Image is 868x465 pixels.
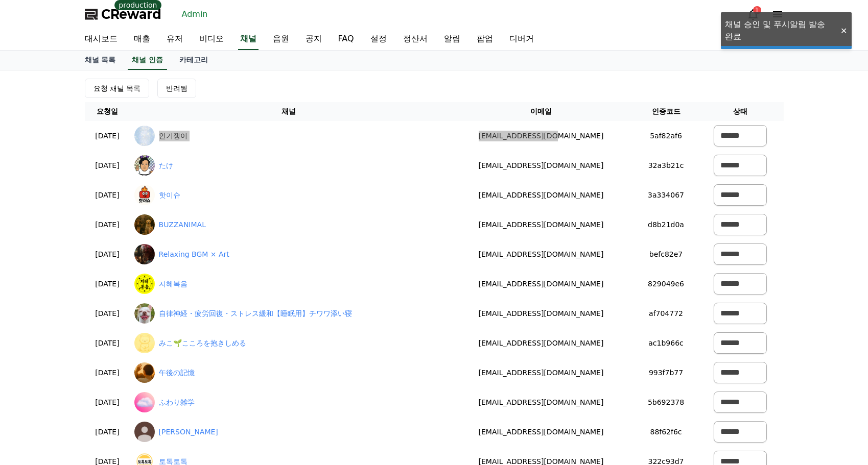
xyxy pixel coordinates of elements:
[159,190,180,201] a: 핫이슈
[89,338,126,349] p: [DATE]
[3,324,67,349] a: Home
[448,299,635,328] td: [EMAIL_ADDRESS][DOMAIN_NAME]
[448,328,635,358] td: [EMAIL_ADDRESS][DOMAIN_NAME]
[159,427,218,437] a: [PERSON_NAME]
[635,387,697,417] td: 5b692378
[238,29,259,50] a: 채널
[134,126,155,146] img: 인기쟁이
[159,368,195,378] a: 午後の記憶
[134,155,155,176] img: たけ
[448,239,635,269] td: [EMAIL_ADDRESS][DOMAIN_NAME]
[159,397,195,408] a: ふわり雑学
[134,244,155,264] img: Relaxing BGM × Art
[151,339,176,347] span: Settings
[448,180,635,210] td: [EMAIL_ADDRESS][DOMAIN_NAME]
[134,303,155,324] img: 自律神経・疲労回復・ストレス緩和【睡眠用】チワワ添い寝
[635,328,697,358] td: ac1b966c
[159,338,246,349] a: みこ🌱こころを抱きしめる
[635,121,697,151] td: 5af82af6
[134,185,155,205] img: 핫이슈
[130,102,448,121] th: 채널
[159,219,206,230] a: BUZZANIMAL
[635,269,697,299] td: 829049e6
[67,324,132,349] a: Messages
[134,392,155,412] img: ふわり雑学
[134,214,155,235] img: BUZZANIMAL
[89,219,126,230] p: [DATE]
[159,160,173,171] a: たけ
[134,422,155,442] img: 쟌비뉴뉴
[134,362,155,383] img: 午後の記憶
[26,339,44,347] span: Home
[171,51,216,70] a: 카테고리
[191,29,232,50] a: 비디오
[395,29,436,50] a: 정산서
[166,83,187,93] div: 반려됨
[89,427,126,437] p: [DATE]
[159,279,187,289] a: 지혜복음
[85,339,115,348] span: Messages
[297,29,330,50] a: 공지
[635,417,697,447] td: 88f62f6c
[468,29,501,50] a: 팝업
[89,308,126,319] p: [DATE]
[448,210,635,239] td: [EMAIL_ADDRESS][DOMAIN_NAME]
[132,324,196,349] a: Settings
[635,151,697,180] td: 32a3b21c
[85,102,130,121] th: 요청일
[448,417,635,447] td: [EMAIL_ADDRESS][DOMAIN_NAME]
[89,279,126,289] p: [DATE]
[89,249,126,260] p: [DATE]
[77,29,126,50] a: 대시보드
[635,210,697,239] td: d8b21d0a
[747,8,759,20] a: 1
[448,121,635,151] td: [EMAIL_ADDRESS][DOMAIN_NAME]
[101,6,161,22] span: CReward
[265,29,297,50] a: 음원
[330,29,362,50] a: FAQ
[77,51,124,70] a: 채널 목록
[134,333,155,353] img: みこ🌱こころを抱きしめる
[93,83,141,93] div: 요청 채널 목록
[157,79,196,98] button: 반려됨
[159,249,229,260] a: Relaxing BGM × Art
[448,151,635,180] td: [EMAIL_ADDRESS][DOMAIN_NAME]
[159,131,187,141] a: 인기쟁이
[126,29,158,50] a: 매출
[89,368,126,378] p: [DATE]
[362,29,395,50] a: 설정
[158,29,191,50] a: 유저
[89,397,126,408] p: [DATE]
[448,102,635,121] th: 이메일
[635,180,697,210] td: 3a334067
[178,6,212,22] a: Admin
[635,239,697,269] td: befc82e7
[89,160,126,171] p: [DATE]
[85,6,161,22] a: CReward
[753,6,761,14] div: 1
[134,274,155,294] img: 지혜복음
[89,190,126,201] p: [DATE]
[697,102,784,121] th: 상태
[436,29,468,50] a: 알림
[159,308,352,319] a: 自律神経・疲労回復・ストレス緩和【睡眠用】チワワ添い寝
[89,131,126,141] p: [DATE]
[635,299,697,328] td: af704772
[635,102,697,121] th: 인증코드
[635,358,697,387] td: 993f7b77
[448,358,635,387] td: [EMAIL_ADDRESS][DOMAIN_NAME]
[448,387,635,417] td: [EMAIL_ADDRESS][DOMAIN_NAME]
[128,51,167,70] a: 채널 인증
[85,79,150,98] button: 요청 채널 목록
[501,29,542,50] a: 디버거
[448,269,635,299] td: [EMAIL_ADDRESS][DOMAIN_NAME]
